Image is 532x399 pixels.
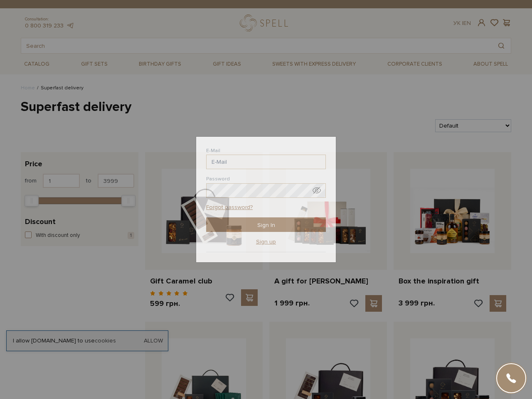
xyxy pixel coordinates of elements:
input: Sign In [206,217,326,232]
a: Forgot password? [206,204,253,211]
input: E-Mail [206,155,326,169]
span: Show password as plain text. Warning: this will display your password on screen. [313,186,321,195]
label: Password [206,175,230,183]
label: E-Mail [206,147,220,155]
a: Sign up [256,238,276,246]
